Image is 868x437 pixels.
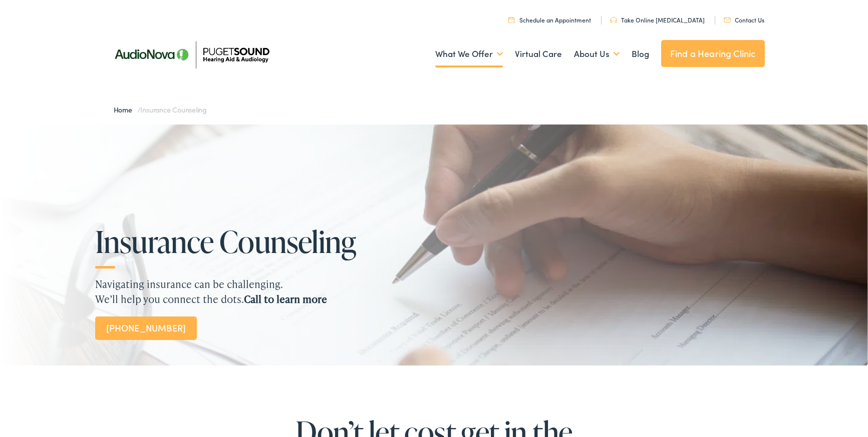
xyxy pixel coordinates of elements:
strong: Call to learn more [244,292,327,306]
span: / [114,104,207,114]
a: What We Offer [435,35,503,72]
p: Navigating insurance can be challenging. We’ll help you connect the dots. [95,276,773,306]
a: Schedule an Appointment [508,15,591,24]
a: Blog [632,35,649,72]
a: [PHONE_NUMBER] [95,316,197,340]
img: utility icon [508,16,514,23]
a: Take Online [MEDICAL_DATA] [610,15,705,24]
a: Virtual Care [515,35,562,72]
a: About Us [574,35,620,72]
img: utility icon [724,17,731,22]
span: Insurance Counseling [140,104,207,114]
img: utility icon [610,17,617,23]
h1: Insurance Counseling [95,225,376,258]
a: Find a Hearing Clinic [661,40,765,67]
a: Contact Us [724,15,764,24]
a: Home [114,104,137,114]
